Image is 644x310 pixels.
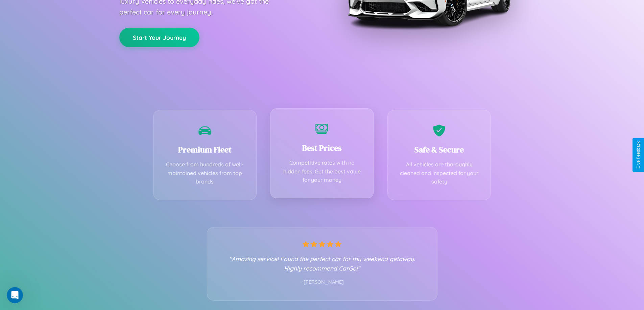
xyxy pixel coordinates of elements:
p: Competitive rates with no hidden fees. Get the best value for your money [281,159,363,185]
p: "Amazing service! Found the perfect car for my weekend getaway. Highly recommend CarGo!" [221,254,424,273]
div: Give Feedback [636,141,641,169]
h3: Safe & Secure [398,144,481,155]
p: All vehicles are thoroughly cleaned and inspected for your safety [398,160,481,186]
iframe: Intercom live chat [7,287,23,303]
button: Start Your Journey [119,28,199,47]
p: - [PERSON_NAME] [221,278,424,287]
p: Choose from hundreds of well-maintained vehicles from top brands [164,160,246,186]
h3: Premium Fleet [164,144,246,155]
h3: Best Prices [281,142,363,153]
